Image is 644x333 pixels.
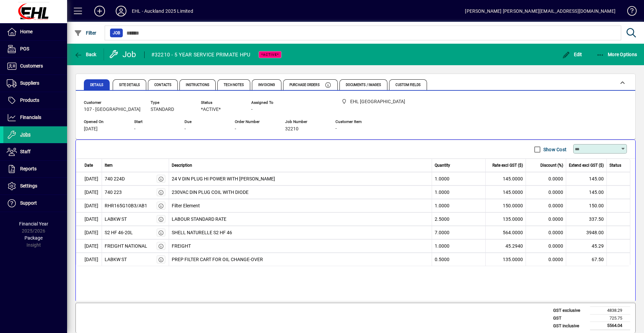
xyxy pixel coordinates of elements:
[346,83,381,87] span: Documents / Images
[590,307,630,315] td: 4838.29
[526,212,566,226] td: 0.0000
[251,107,253,112] span: -
[432,253,486,266] td: 0.5000
[105,243,147,250] div: FREIGHT NATIONAL
[566,253,607,266] td: 67.50
[67,48,104,60] app-page-header-button: Back
[435,162,450,168] span: Quantity
[172,162,192,168] span: Description
[550,322,590,330] td: GST inclusive
[76,185,102,199] td: [DATE]
[20,132,31,137] span: Jobs
[566,212,607,226] td: 337.50
[20,200,37,206] span: Support
[105,229,133,236] div: S2 HF 46-20L
[20,149,31,154] span: Staff
[492,162,523,168] span: Rate excl GST ($)
[105,202,147,209] div: RHR165G10B3/AB1
[84,100,141,105] span: Customer
[76,212,102,226] td: [DATE]
[3,143,67,160] a: Staff
[569,162,604,168] span: Extend excl GST ($)
[89,5,110,17] button: Add
[169,172,432,185] td: 24 V DIN PLUG HI POWER WITH [PERSON_NAME]
[560,48,584,60] button: Edit
[350,98,405,105] span: EHL [GEOGRAPHIC_DATA]
[335,120,401,124] span: Customer Item
[76,239,102,253] td: [DATE]
[285,126,299,132] span: 32210
[224,83,244,87] span: Tech Notes
[151,49,251,60] div: #32210 - 5 YEAR SERVICE PRIMATE HPU
[186,83,209,87] span: Instructions
[84,120,124,124] span: Opened On
[335,126,337,131] span: -
[258,83,275,87] span: Invoicing
[432,212,486,226] td: 2.5000
[74,30,97,36] span: Filter
[432,226,486,239] td: 7.0000
[3,92,67,109] a: Products
[432,185,486,199] td: 1.0000
[235,126,236,132] span: -
[105,162,113,168] span: Item
[24,235,43,241] span: Package
[3,24,67,40] a: Home
[20,63,43,69] span: Customers
[76,253,102,266] td: [DATE]
[526,253,566,266] td: 0.0000
[526,172,566,185] td: 0.0000
[235,120,275,124] span: Order Number
[339,97,408,106] span: EHL AUCKLAND
[622,1,636,23] a: Knowledge Base
[566,172,607,185] td: 145.00
[251,100,291,105] span: Assigned To
[566,199,607,212] td: 150.00
[486,172,526,185] td: 145.0000
[20,29,33,34] span: Home
[84,107,141,112] span: 107 - [GEOGRAPHIC_DATA]
[74,52,97,57] span: Back
[526,185,566,199] td: 0.0000
[3,161,67,177] a: Reports
[169,199,432,212] td: Filter Element
[609,162,621,168] span: Status
[184,126,186,132] span: -
[550,314,590,322] td: GST
[19,221,48,226] span: Financial Year
[432,172,486,185] td: 1.0000
[566,239,607,253] td: 45.29
[113,30,120,36] span: Job
[289,83,320,87] span: Purchase Orders
[486,226,526,239] td: 564.0000
[201,100,241,105] span: Status
[169,226,432,239] td: SHELL NATURELLE S2 HF 46
[169,185,432,199] td: 230VAC DIN PLUG COIL WITH DIODE
[285,120,325,124] span: Job Number
[72,27,98,39] button: Filter
[526,199,566,212] td: 0.0000
[486,239,526,253] td: 45.2940
[20,46,29,51] span: POS
[151,107,174,112] span: STANDARD
[3,41,67,57] a: POS
[105,189,122,196] div: 740 223
[590,322,630,330] td: 5564.04
[432,199,486,212] td: 1.0000
[550,307,590,315] td: GST exclusive
[3,58,67,75] a: Customers
[90,83,103,87] span: Details
[84,126,98,132] span: [DATE]
[110,5,132,17] button: Profile
[169,239,432,253] td: FREIGHT
[465,6,615,16] div: [PERSON_NAME] [PERSON_NAME][EMAIL_ADDRESS][DOMAIN_NAME]
[105,256,127,263] div: LABKW ST
[20,115,41,120] span: Financials
[3,195,67,212] a: Support
[184,120,225,124] span: Due
[526,226,566,239] td: 0.0000
[119,83,140,87] span: Site Details
[542,146,567,153] label: Show Cost
[540,162,563,168] span: Discount (%)
[169,212,432,226] td: LABOUR STANDARD RATE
